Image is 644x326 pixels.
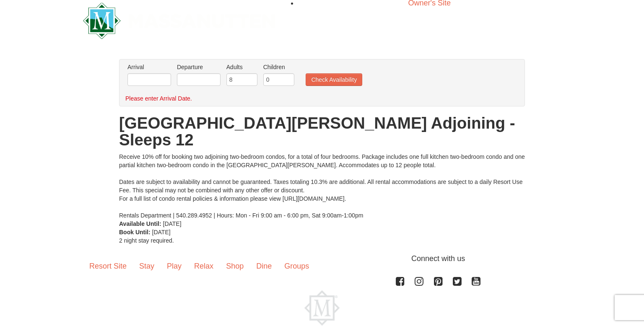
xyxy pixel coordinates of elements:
[83,253,133,279] a: Resort Site
[83,3,275,39] img: Massanutten Resort Logo
[163,220,182,227] span: [DATE]
[127,63,171,71] label: Arrival
[83,253,561,264] p: Connect with us
[125,94,510,103] div: Please enter Arrival Date.
[250,253,278,279] a: Dine
[220,253,250,279] a: Shop
[119,115,525,148] h1: [GEOGRAPHIC_DATA][PERSON_NAME] Adjoining - Sleeps 12
[119,229,151,235] strong: Book Until:
[177,63,221,71] label: Departure
[119,153,525,220] div: Receive 10% off for booking two adjoining two-bedroom condos, for a total of four bedrooms. Packa...
[226,63,257,71] label: Adults
[188,253,220,279] a: Relax
[304,290,340,326] img: Massanutten Resort Logo
[83,10,275,29] a: Massanutten Resort
[161,253,188,279] a: Play
[152,229,171,235] span: [DATE]
[306,73,362,86] button: Check Availability
[278,253,315,279] a: Groups
[119,237,174,244] span: 2 night stay required.
[263,63,294,71] label: Children
[133,253,161,279] a: Stay
[119,220,161,227] strong: Available Until:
